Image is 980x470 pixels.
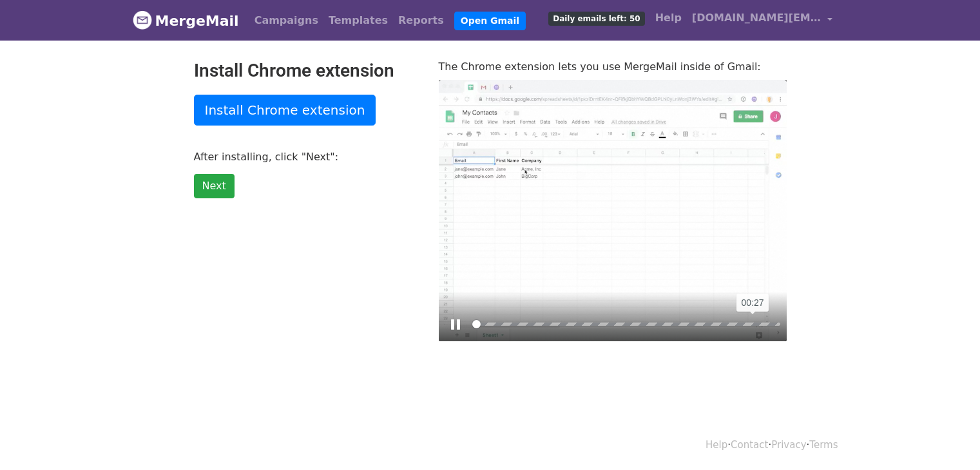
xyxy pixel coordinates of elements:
[194,174,235,198] a: Next
[194,95,376,126] a: Install Chrome extension
[194,60,419,82] h2: Install Chrome extension
[249,8,323,33] a: Campaigns
[650,5,687,31] a: Help
[439,60,787,73] p: The Chrome extension lets you use MergeMail inside of Gmail:
[687,5,838,35] a: [DOMAIN_NAME][EMAIL_ADDRESS][DOMAIN_NAME]
[809,439,838,451] a: Terms
[393,8,449,33] a: Reports
[133,7,239,34] a: MergeMail
[543,5,649,31] a: Daily emails left: 50
[692,10,821,26] span: [DOMAIN_NAME][EMAIL_ADDRESS][DOMAIN_NAME]
[472,318,780,330] input: Seek
[194,150,419,164] p: After installing, click "Next":
[548,12,644,26] span: Daily emails left: 50
[133,10,152,30] img: MergeMail logo
[731,439,768,451] a: Contact
[454,12,526,30] a: Open Gmail
[445,314,466,335] button: Play
[771,439,806,451] a: Privacy
[706,439,727,451] a: Help
[323,8,393,33] a: Templates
